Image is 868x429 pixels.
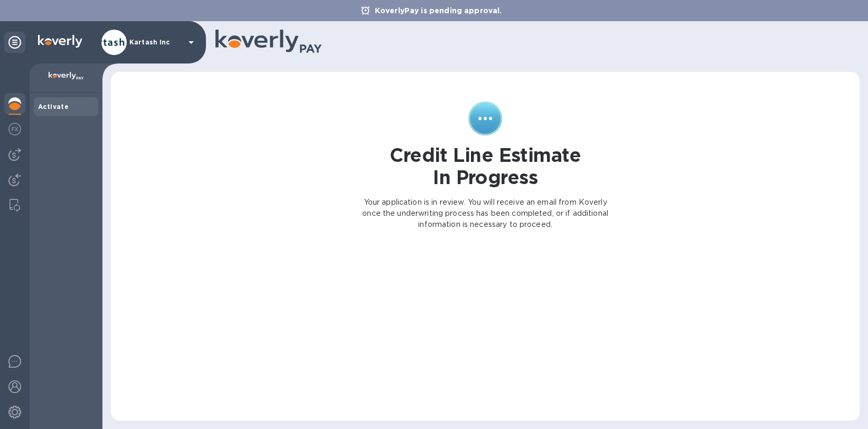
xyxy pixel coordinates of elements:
p: Your application is in review. You will receive an email from Koverly once the underwriting proce... [361,197,610,230]
b: Activate [38,103,69,111]
p: KoverlyPay is pending approval. [370,5,507,16]
h1: Credit Line Estimate In Progress [390,144,581,188]
p: Kartash Inc [129,39,182,46]
img: Logo [38,35,82,48]
img: Foreign exchange [8,123,21,135]
div: Unpin categories [4,32,25,53]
